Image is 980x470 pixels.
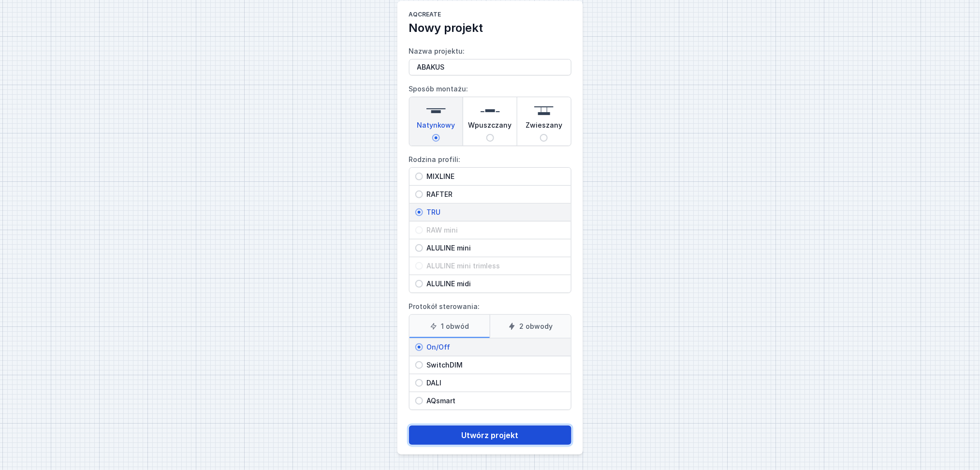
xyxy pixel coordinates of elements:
span: Natynkowy [417,120,455,134]
span: ALULINE mini [423,243,565,253]
input: MIXLINE [415,173,423,180]
input: On/Off [415,343,423,351]
label: Sposób montażu: [409,81,571,146]
span: Wpuszczany [468,120,512,134]
img: surface.svg [426,101,446,120]
span: On/Off [423,342,565,352]
input: TRU [415,208,423,216]
input: Nazwa projektu: [409,59,571,75]
input: ALULINE midi [415,280,423,288]
label: Protokół sterowania: [409,299,571,410]
input: Zwieszany [540,134,548,142]
span: ALULINE midi [423,279,565,289]
span: Zwieszany [526,120,562,134]
img: recessed.svg [481,101,500,120]
input: RAFTER [415,191,423,198]
h1: AQcreate [409,11,571,20]
label: Nazwa projektu: [409,44,571,75]
input: Natynkowy [432,134,440,142]
input: Wpuszczany [486,134,494,142]
span: MIXLINE [423,172,565,181]
input: DALI [415,379,423,387]
label: 2 obwody [490,315,571,338]
span: AQsmart [423,396,565,406]
span: RAFTER [423,190,565,199]
input: SwitchDIM [415,361,423,369]
label: 1 obwód [410,315,490,338]
label: Rodzina profili: [409,152,571,293]
input: ALULINE mini [415,244,423,252]
span: DALI [423,378,565,388]
span: SwitchDIM [423,360,565,370]
h2: Nowy projekt [409,20,571,36]
button: Utwórz projekt [409,426,571,445]
img: suspended.svg [534,101,554,120]
input: AQsmart [415,397,423,405]
span: TRU [423,207,565,217]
